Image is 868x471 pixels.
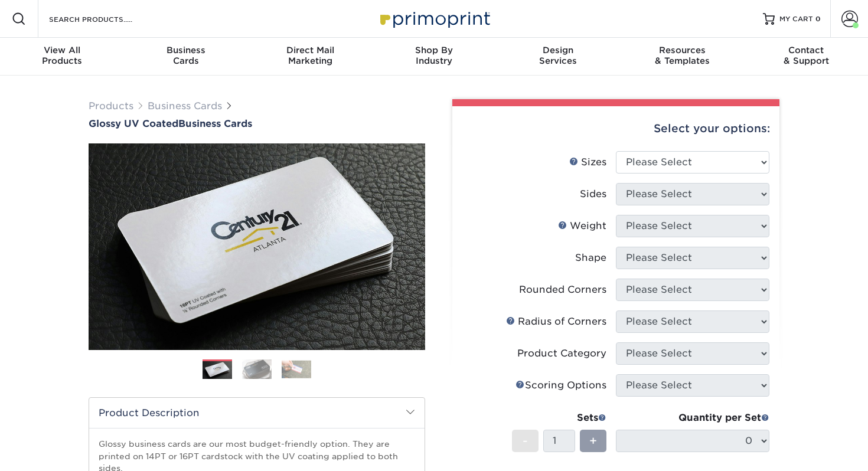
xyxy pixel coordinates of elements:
a: DesignServices [496,38,620,76]
div: Shape [575,251,606,265]
span: 0 [815,15,821,23]
a: BusinessCards [124,38,248,76]
div: & Support [744,45,868,66]
a: Contact& Support [744,38,868,76]
span: Shop By [372,45,496,55]
span: Glossy UV Coated [89,118,178,129]
div: Quantity per Set [616,411,769,425]
h1: Business Cards [89,118,425,129]
div: Sizes [569,155,606,169]
div: Cards [124,45,248,66]
h2: Product Description [89,398,425,428]
div: Scoring Options [515,378,606,392]
span: Business [124,45,248,55]
div: Rounded Corners [519,283,606,297]
div: Weight [558,219,606,233]
div: Industry [372,45,496,66]
img: Business Cards 02 [242,359,272,380]
a: Glossy UV CoatedBusiness Cards [89,118,425,129]
div: Radius of Corners [506,315,606,329]
img: Business Cards 01 [203,355,232,385]
span: Design [496,45,620,55]
span: - [523,432,528,450]
img: Primoprint [375,6,493,31]
div: Sides [580,187,606,201]
div: Services [496,45,620,66]
div: Marketing [248,45,372,66]
span: + [589,432,597,450]
img: Glossy UV Coated 01 [89,78,425,415]
div: Sets [512,411,606,425]
a: Resources& Templates [620,38,744,76]
a: Direct MailMarketing [248,38,372,76]
img: Business Cards 03 [282,360,311,378]
span: Direct Mail [248,45,372,55]
div: & Templates [620,45,744,66]
div: Product Category [517,346,606,361]
a: Products [89,100,133,112]
a: Shop ByIndustry [372,38,496,76]
input: SEARCH PRODUCTS..... [48,12,163,26]
span: Contact [744,45,868,55]
span: Resources [620,45,744,55]
div: Select your options: [462,106,770,151]
a: Business Cards [148,100,222,112]
span: MY CART [779,14,813,24]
